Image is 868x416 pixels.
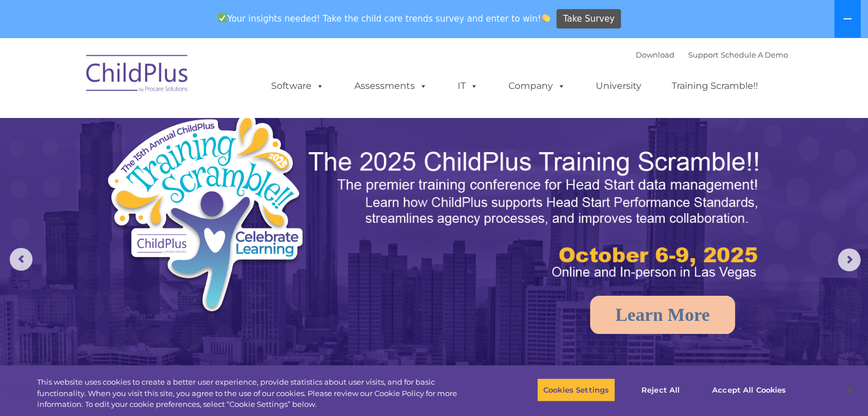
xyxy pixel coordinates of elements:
[688,50,718,59] a: Support
[636,50,788,59] font: |
[584,75,653,97] a: University
[497,75,577,97] a: Company
[563,9,615,29] span: Take Survey
[218,14,227,22] img: ✅
[542,14,550,22] img: 👏
[660,75,769,97] a: Training Scramble!!
[636,50,675,59] a: Download
[159,75,193,84] span: Last name
[260,75,336,97] a: Software
[213,7,555,30] span: Your insights needed! Take the child care trends survey and enter to win!
[446,75,490,97] a: IT
[625,378,696,402] button: Reject All
[721,50,788,59] a: Schedule A Demo
[837,377,862,402] button: Close
[159,122,207,130] span: Phone number
[37,377,478,410] div: This website uses cookies to create a better user experience, provide statistics about user visit...
[590,296,735,334] a: Learn More
[537,378,615,402] button: Cookies Settings
[556,9,621,29] a: Take Survey
[706,378,792,402] button: Accept All Cookies
[343,75,439,97] a: Assessments
[80,47,195,104] img: ChildPlus by Procare Solutions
